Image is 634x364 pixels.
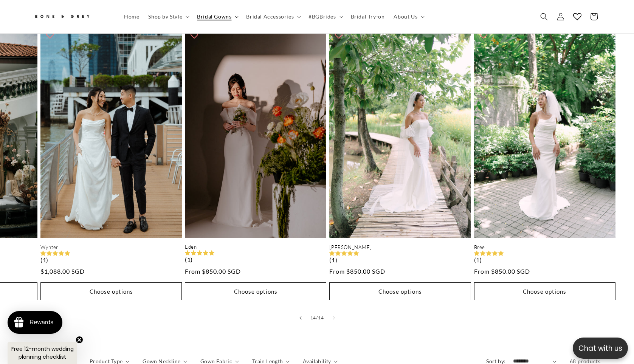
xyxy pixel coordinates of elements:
[124,13,139,20] span: Home
[192,9,242,25] summary: Bridal Gowns
[144,9,192,25] summary: Shop by Style
[197,13,231,20] span: Bridal Gowns
[474,282,615,300] button: Choose options
[292,310,309,326] button: Slide left
[76,336,83,344] button: Close teaser
[474,244,615,251] a: Bree
[11,345,74,361] span: Free 12-month wedding planning checklist
[316,314,318,322] span: /
[389,9,428,25] summary: About Us
[185,244,326,250] a: Eden
[326,310,342,326] button: Slide right
[331,28,346,43] button: Add to wishlist
[40,244,182,251] a: Wynter
[394,13,417,20] span: About Us
[8,342,77,364] div: Free 12-month wedding planning checklistClose teaser
[148,13,182,20] span: Shop by Style
[346,9,389,25] a: Bridal Try-on
[308,13,336,20] span: #BGBrides
[242,9,304,25] summary: Bridal Accessories
[29,319,53,326] div: Rewards
[31,8,112,26] a: Bone and Grey Bridal
[119,9,144,25] a: Home
[573,343,628,354] p: Chat with us
[42,28,57,43] button: Add to wishlist
[573,338,628,359] button: Open chatbox
[351,13,385,20] span: Bridal Try-on
[310,314,316,322] span: 14
[329,244,471,251] a: [PERSON_NAME]
[187,28,202,43] button: Add to wishlist
[329,282,471,300] button: Choose options
[304,9,346,25] summary: #BGBrides
[246,13,294,20] span: Bridal Accessories
[536,8,552,25] summary: Search
[185,282,326,300] button: Choose options
[34,11,90,23] img: Bone and Grey Bridal
[476,28,491,43] button: Add to wishlist
[40,282,182,300] button: Choose options
[318,314,324,322] span: 14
